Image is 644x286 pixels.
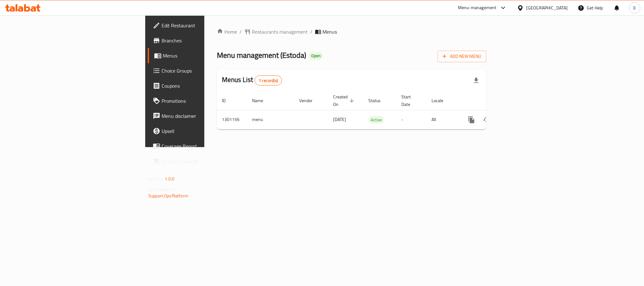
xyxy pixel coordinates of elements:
[255,78,282,84] span: 1 record(s)
[322,28,337,36] span: Menus
[148,63,253,78] a: Choice Groups
[222,97,234,104] span: ID
[252,97,271,104] span: Name
[396,110,427,129] td: -
[459,91,529,110] th: Actions
[148,108,253,124] a: Menu disclaimer
[432,97,451,104] span: Locale
[464,112,479,127] button: more
[148,18,253,33] a: Edit Restaurant
[309,53,323,58] span: Open
[162,22,248,29] span: Edit Restaurant
[633,4,636,11] span: B
[252,28,308,36] span: Restaurants management
[148,154,253,169] a: Grocery Checklist
[368,97,389,104] span: Status
[333,93,356,108] span: Created On
[368,116,384,124] span: Active
[162,37,248,44] span: Branches
[148,78,253,93] a: Coupons
[148,139,253,154] a: Coverage Report
[244,28,308,36] a: Restaurants management
[217,91,529,129] table: enhanced table
[469,73,484,88] div: Export file
[479,112,494,127] button: Change Status
[148,185,177,194] span: Get support on:
[162,112,248,120] span: Menu disclaimer
[217,48,306,62] span: Menu management ( Estoda )
[217,28,486,36] nav: breadcrumb
[443,52,481,60] span: Add New Menu
[148,33,253,48] a: Branches
[162,97,248,105] span: Promotions
[299,97,321,104] span: Vendor
[148,175,164,183] span: Version:
[222,75,282,85] h2: Menus List
[162,127,248,135] span: Upsell
[310,28,312,36] li: /
[247,110,294,129] td: menu
[401,93,419,108] span: Start Date
[165,175,174,183] span: 1.0.0
[162,82,248,90] span: Coupons
[148,192,188,200] a: Support.OpsPlatform
[255,75,282,85] div: Total records count
[162,142,248,150] span: Coverage Report
[148,48,253,63] a: Menus
[309,52,323,60] div: Open
[333,115,346,124] span: [DATE]
[148,124,253,139] a: Upsell
[526,4,568,11] div: [GEOGRAPHIC_DATA]
[162,157,248,165] span: Grocery Checklist
[163,52,248,59] span: Menus
[162,67,248,74] span: Choice Groups
[148,93,253,108] a: Promotions
[458,4,497,12] div: Menu-management
[438,51,486,62] button: Add New Menu
[427,110,459,129] td: All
